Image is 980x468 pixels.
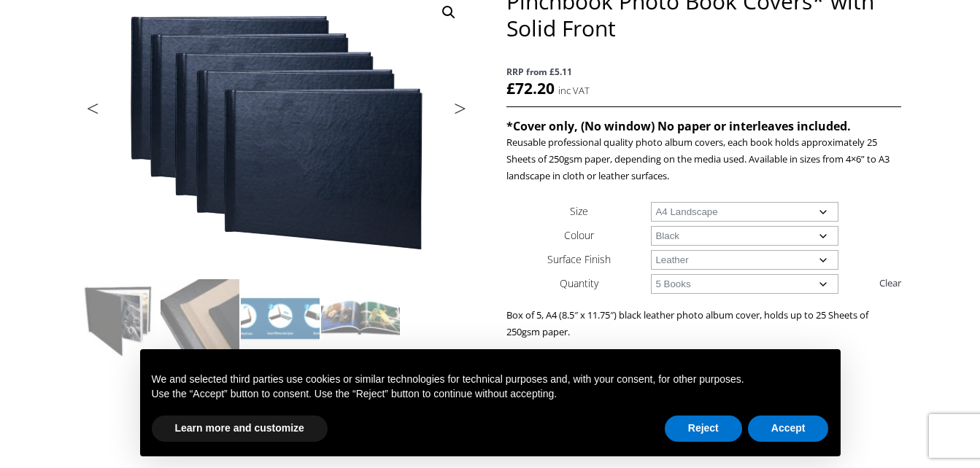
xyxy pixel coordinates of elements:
[748,416,829,442] button: Accept
[241,279,320,358] img: Pinchbook Photo Book Covers* with Solid Front - Image 3
[506,118,900,134] h4: *Cover only, (No window) No paper or interleaves included.
[80,279,159,358] img: Pinchbook Photo Book Covers* with Solid Front
[506,307,900,340] p: Box of 5, A4 (8.5″ x 11.75″) black leather photo album cover, holds up to 25 Sheets of 250gsm paper.
[152,416,328,442] button: Learn more and customize
[161,279,239,358] img: Pinchbook Photo Book Covers* with Solid Front - Image 2
[560,276,598,290] label: Quantity
[321,279,400,358] img: Pinchbook Photo Book Covers* with Solid Front - Image 4
[80,359,159,438] img: Pinchbook Photo Book Covers* with Solid Front - Image 5
[506,78,555,98] bdi: 72.20
[665,416,742,442] button: Reject
[506,78,515,98] span: £
[570,204,588,218] label: Size
[547,252,611,266] label: Surface Finish
[564,228,594,242] label: Colour
[152,387,829,402] p: Use the “Accept” button to consent. Use the “Reject” button to continue without accepting.
[152,373,829,387] p: We and selected third parties use cookies or similar technologies for technical purposes and, wit...
[879,271,901,295] a: Clear options
[506,134,900,184] p: Reusable professional quality photo album covers, each book holds approximately 25 Sheets of 250g...
[506,63,900,80] span: RRP from £5.11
